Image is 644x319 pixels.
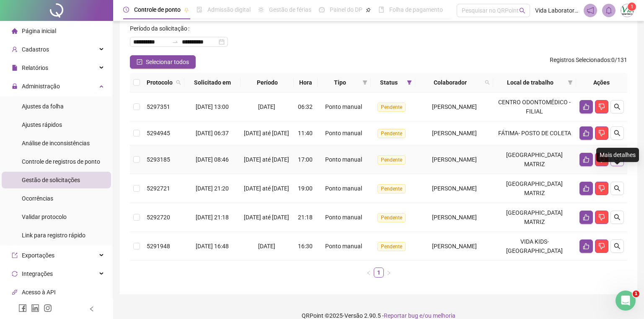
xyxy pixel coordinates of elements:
span: pushpin [366,8,371,13]
span: [PERSON_NAME] [432,130,477,136]
span: Ponto manual [325,243,362,250]
span: [PERSON_NAME] [432,214,477,221]
span: Painel do DP [330,6,362,13]
span: Análise de inconsistências [22,140,90,147]
span: to [172,39,178,45]
span: clock-circle [123,7,129,13]
th: Período [241,73,294,93]
span: [PERSON_NAME] [432,185,477,192]
span: pushpin [184,8,189,13]
span: [DATE] 21:18 [196,214,229,221]
span: dislike [598,103,605,110]
span: Gestão de férias [269,6,311,13]
span: [DATE] até [DATE] [244,214,289,221]
span: 1 [631,4,634,10]
span: Ponto manual [325,103,362,110]
span: linkedin [31,304,39,312]
span: instagram [44,304,52,312]
span: search [614,185,621,192]
span: [DATE] 13:00 [196,103,229,110]
li: Próxima página [384,268,394,278]
span: Link para registro rápido [22,232,85,239]
td: [GEOGRAPHIC_DATA] MATRIZ [493,145,576,174]
span: filter [568,80,573,85]
td: VIDA KIDS- [GEOGRAPHIC_DATA] [493,232,576,261]
span: 19:00 [298,185,313,192]
span: search [174,76,183,89]
span: Exportações [22,252,54,259]
li: 1 [374,268,384,278]
span: like [583,156,590,163]
span: filter [566,76,574,89]
span: Acesso à API [22,289,56,296]
span: [DATE] 06:37 [196,130,229,136]
span: Pendente [378,103,406,112]
span: check-square [137,59,142,65]
span: Pendente [378,129,406,138]
span: Registros Selecionados [550,57,610,63]
span: lock [12,83,18,89]
span: book [378,7,384,13]
a: 1 [374,268,383,277]
span: like [583,130,590,136]
td: FÁTIMA- POSTO DE COLETA [493,121,576,145]
span: Selecionar todos [146,57,189,67]
span: Tipo [321,78,359,87]
span: sync [12,271,18,277]
span: 5293185 [147,156,170,163]
span: [DATE] até [DATE] [244,130,289,136]
td: CENTRO ODONTOMÉDICO - FILIAL [493,93,576,121]
iframe: Intercom live chat [616,291,636,311]
span: search [519,8,525,14]
span: [DATE] [258,103,275,110]
span: file [12,65,18,71]
span: search [485,80,490,85]
span: Ponto manual [325,130,362,136]
span: Ajustes rápidos [22,121,62,128]
span: Ponto manual [325,214,362,221]
li: Página anterior [364,268,374,278]
div: Ações [579,78,624,87]
td: [GEOGRAPHIC_DATA] MATRIZ [493,174,576,203]
th: Solicitado em [184,73,241,93]
span: 16:30 [298,243,313,250]
span: like [583,185,590,192]
span: dislike [598,130,605,136]
span: [PERSON_NAME] [432,243,477,250]
span: 5291948 [147,243,170,250]
span: filter [362,80,367,85]
span: search [614,130,621,136]
span: user-add [12,46,18,52]
span: Versão [344,312,363,319]
span: Vida Laboratorio [535,6,579,15]
span: 1 [633,291,639,297]
span: Cadastros [22,46,49,53]
span: Protocolo [147,78,173,87]
span: search [483,76,491,89]
span: Ocorrências [22,195,53,202]
span: 5292720 [147,214,170,221]
span: dashboard [319,7,325,13]
span: Página inicial [22,28,56,34]
span: like [583,214,590,221]
span: Validar protocolo [22,214,67,220]
span: Ponto manual [325,185,362,192]
span: Ajustes da folha [22,103,64,110]
label: Período da solicitação [130,22,193,35]
span: notification [587,7,594,14]
span: search [614,214,621,221]
span: facebook [18,304,27,312]
span: 5294945 [147,130,170,136]
span: like [583,103,590,110]
span: [PERSON_NAME] [432,103,477,110]
span: Local de trabalho [497,78,564,87]
span: dislike [598,214,605,221]
span: [DATE] 08:46 [196,156,229,163]
span: Pendente [378,213,406,222]
span: left [366,270,371,275]
span: Pendente [378,155,406,165]
span: 5297351 [147,103,170,110]
span: bell [605,7,613,14]
span: filter [407,80,412,85]
span: 11:40 [298,130,313,136]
